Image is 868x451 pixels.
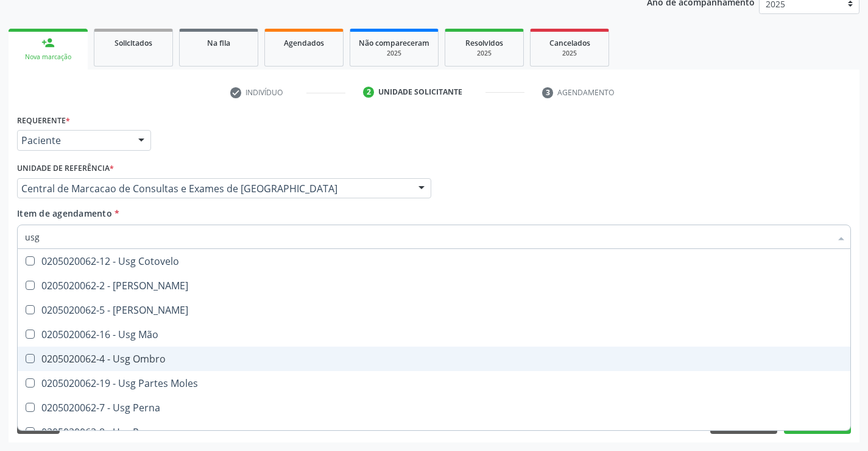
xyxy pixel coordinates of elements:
[465,38,503,48] span: Resolvidos
[25,403,843,413] div: 0205020062-7 - Usg Perna
[25,281,843,290] div: 0205020062-2 - [PERSON_NAME]
[41,36,55,49] div: person_add
[549,38,590,48] span: Cancelados
[17,207,112,219] span: Item de agendamento
[359,38,429,48] span: Não compareceram
[25,378,843,388] div: 0205020062-19 - Usg Partes Moles
[17,111,70,130] label: Requerente
[25,330,843,339] div: 0205020062-16 - Usg Mão
[378,87,462,98] div: Unidade solicitante
[363,87,374,98] div: 2
[207,38,230,48] span: Na fila
[284,38,324,48] span: Agendados
[25,354,843,364] div: 0205020062-4 - Usg Ombro
[539,49,600,58] div: 2025
[21,182,406,195] span: Central de Marcacao de Consultas e Exames de [GEOGRAPHIC_DATA]
[17,52,79,62] div: Nova marcação
[25,225,831,249] input: Buscar por procedimentos
[25,427,843,437] div: 0205020062-8 - Usg Pescoço
[359,49,429,58] div: 2025
[115,38,152,48] span: Solicitados
[25,305,843,315] div: 0205020062-5 - [PERSON_NAME]
[17,159,114,178] label: Unidade de referência
[21,134,126,146] span: Paciente
[454,49,515,58] div: 2025
[25,256,843,266] div: 0205020062-12 - Usg Cotovelo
